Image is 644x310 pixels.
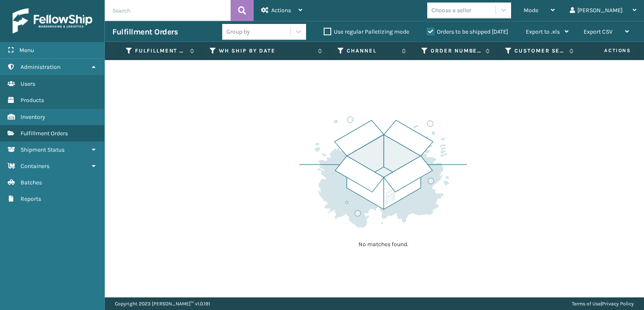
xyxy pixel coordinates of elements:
span: Export to .xls [526,28,560,35]
label: Fulfillment Order Id [135,47,186,55]
span: Shipment Status [21,146,65,153]
span: Mode [524,7,538,14]
span: Inventory [21,113,45,121]
span: Export CSV [584,28,613,35]
label: Channel [347,47,397,55]
span: Products [21,97,44,104]
span: Actions [271,7,291,14]
div: Group by [226,27,250,36]
div: Choose a seller [431,6,471,15]
span: Menu [19,47,34,54]
span: Actions [578,44,636,58]
span: Users [21,80,35,87]
label: Use regular Palletizing mode [324,28,409,35]
label: WH Ship By Date [219,47,314,55]
a: Terms of Use [572,301,601,307]
span: Containers [21,163,49,170]
label: Order Number [431,47,481,55]
label: Orders to be shipped [DATE] [427,28,508,35]
label: Customer Service Order Number [514,47,565,55]
span: Batches [21,179,42,186]
div: | [572,297,634,310]
span: Reports [21,195,41,202]
p: Copyright 2023 [PERSON_NAME]™ v 1.0.191 [115,297,210,310]
a: Privacy Policy [602,301,634,307]
span: Administration [21,63,60,71]
img: logo [13,8,92,34]
span: Fulfillment Orders [21,130,68,137]
h3: Fulfillment Orders [112,27,178,37]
